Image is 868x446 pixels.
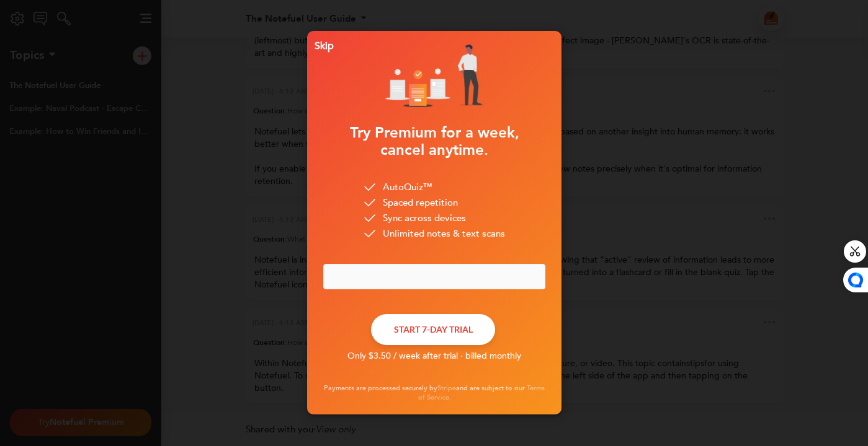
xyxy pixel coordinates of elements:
div: Spaced repetition [364,196,457,212]
div: Payments are processed securely by and are subject to our . [311,383,558,403]
img: bullet.png [364,214,375,224]
img: bullet.png [364,230,375,239]
div: AutoQuiz™ [364,181,432,196]
img: bullet.png [364,183,375,193]
img: bullet.png [364,199,375,208]
div: Sync across devices [364,212,465,227]
button: Skip [310,35,333,57]
span: Try Premium for a week, cancel anytime. [349,123,519,161]
a: Terms of Service [418,383,545,402]
a: Stripe [437,383,456,393]
div: Unlimited notes & text scans [364,227,504,243]
div: Only $3.50 / week after trial · billed monthly [311,350,558,362]
iframe: Secure card payment input frame [336,271,532,282]
button: START 7-DAY TRIAL [371,314,495,345]
img: illustration1.png [385,45,483,107]
div: Skip [309,42,333,50]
